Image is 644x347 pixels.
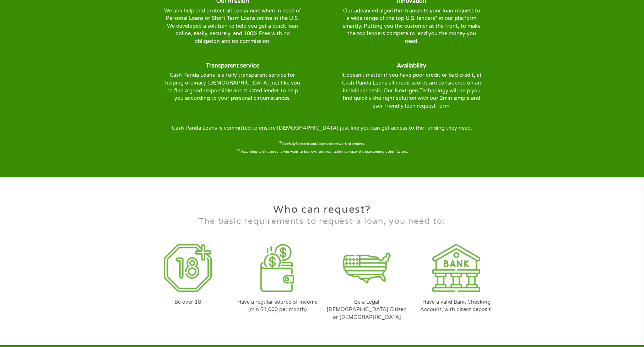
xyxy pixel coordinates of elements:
span: Approved network of lenders. [316,142,365,146]
img: Apply for a loans payday [343,244,391,292]
p: It doesn’t matter if you have poor credit or bad credit, at Cash Panda Loans all credit scores ar... [335,71,488,110]
span: Carefully [281,142,296,146]
p: Cash Panda Loans is committed to ensure [DEMOGRAPHIC_DATA] just like you can get access to the fu... [143,124,501,132]
h2: The basic requirements to request a loan, you need to: [143,217,501,226]
p: Our advanced algorithm transmits your loan request to a wide range of the top U.S. lenders* in ou... [335,7,488,45]
p: Be a Legal [DEMOGRAPHIC_DATA] Citizen or [DEMOGRAPHIC_DATA] [325,298,408,321]
p: Be over 18 [146,298,229,306]
p: We aim help and protect all consumers when in need of Personal Loans or Short Term Loans online i... [156,7,309,45]
h5: Transparent service [156,62,309,70]
h5: Availability [335,62,488,70]
img: 18 years of for a payday loan [164,244,212,292]
p: Have a regular source of income (min $1,000 per month) [236,298,319,314]
span: I [415,315,416,321]
img: applying for pay loan [253,244,301,292]
img: Apply for loans for bad credit [432,244,480,292]
h2: Who can request? [143,205,501,215]
span: I [325,323,327,329]
p: Cash Panda Loans is a fully transparent service for helping ordinary [DEMOGRAPHIC_DATA] just like... [156,71,309,102]
span: According to the amount you want to borrow, and your ability to repay the loan among other factors. [240,150,408,154]
span: Selected and [296,142,316,146]
p: Have a valid Bank Checking Account, with direct deposit. [415,298,498,314]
